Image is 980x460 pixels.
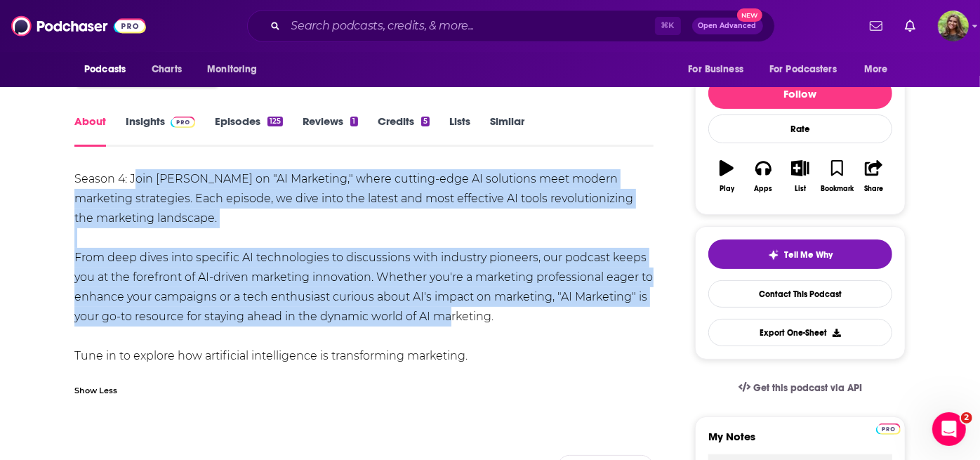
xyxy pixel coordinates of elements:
a: Credits5 [378,114,430,147]
button: Apps [745,151,781,202]
a: Charts [143,56,190,83]
button: Follow [708,78,892,109]
button: Share [856,151,892,202]
span: More [864,60,888,79]
button: Play [708,151,745,202]
a: Show notifications dropdown [864,14,888,38]
button: Bookmark [819,151,855,202]
div: Share [864,185,883,193]
button: open menu [678,56,761,83]
a: Pro website [876,421,901,435]
div: Bookmark [821,185,854,193]
a: About [74,114,106,147]
span: Get this podcast via API [753,382,862,394]
span: Tell Me Why [785,249,833,261]
a: Reviews1 [303,114,357,147]
button: List [782,151,819,202]
button: Open AdvancedNew [692,18,763,34]
label: My Notes [708,430,892,454]
div: Apps [755,185,773,193]
button: open menu [74,56,144,83]
img: tell me why sparkle [768,249,779,261]
a: Episodes125 [215,114,283,147]
button: open menu [760,56,857,83]
div: 1 [350,117,357,126]
span: Charts [152,60,182,79]
span: Podcasts [84,60,126,79]
div: Rate [708,114,892,143]
img: User Profile [938,11,969,41]
span: For Business [688,60,743,79]
span: Monitoring [207,60,257,79]
button: tell me why sparkleTell Me Why [708,239,892,269]
span: ⌘ K [655,17,681,35]
a: Contact This Podcast [708,280,892,308]
a: Show notifications dropdown [899,14,921,38]
a: Similar [490,114,524,147]
button: Export One-Sheet [708,319,892,346]
div: Season 4: Join [PERSON_NAME] on "AI Marketing," where cutting-edge AI solutions meet modern marke... [74,169,654,366]
button: Show profile menu [938,11,969,41]
a: Get this podcast via API [727,371,873,405]
span: For Podcasters [769,60,837,79]
div: 125 [267,117,283,126]
div: Play [720,185,734,193]
iframe: Intercom live chat [932,412,966,446]
span: 2 [961,412,972,423]
div: Search podcasts, credits, & more... [247,10,775,42]
input: Search podcasts, credits, & more... [286,15,655,37]
button: open menu [854,56,906,83]
div: List [795,185,806,193]
a: Lists [449,114,470,147]
button: open menu [197,56,275,83]
img: Podchaser - Follow, Share and Rate Podcasts [11,13,146,39]
a: InsightsPodchaser Pro [126,114,195,147]
span: New [737,8,762,22]
span: Logged in as reagan34226 [938,11,969,41]
div: 5 [421,117,430,126]
img: Podchaser Pro [876,423,901,435]
span: Open Advanced [698,22,757,29]
img: Podchaser Pro [171,117,195,128]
